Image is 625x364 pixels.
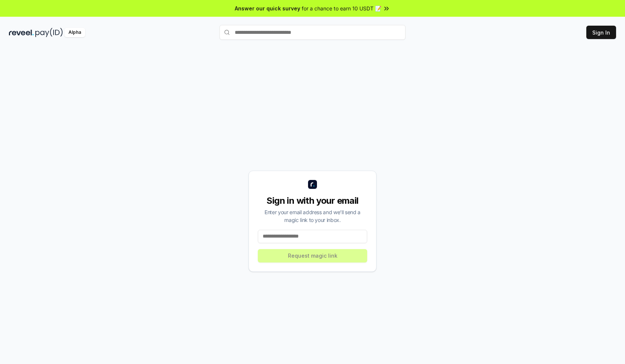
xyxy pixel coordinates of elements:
[308,180,317,189] img: logo_small
[64,28,85,37] div: Alpha
[235,4,300,12] span: Answer our quick survey
[35,28,63,37] img: pay_id
[302,4,381,12] span: for a chance to earn 10 USDT 📝
[258,195,367,207] div: Sign in with your email
[258,208,367,224] div: Enter your email address and we’ll send a magic link to your inbox.
[586,26,616,39] button: Sign In
[9,28,34,37] img: reveel_dark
